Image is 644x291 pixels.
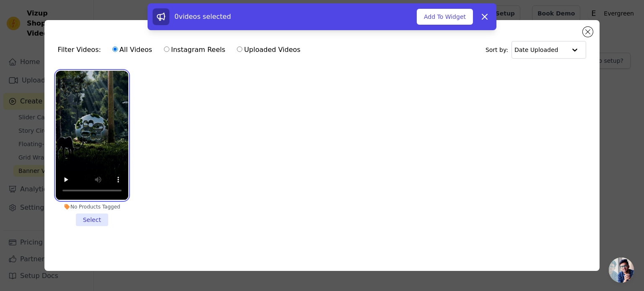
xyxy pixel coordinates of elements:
[112,44,153,55] label: All Videos
[58,40,305,59] div: Filter Videos:
[56,203,128,210] div: No Products Tagged
[236,44,301,55] label: Uploaded Videos
[164,44,226,55] label: Instagram Reels
[174,13,231,21] span: 0 videos selected
[417,9,473,25] button: Add To Widget
[609,258,634,283] a: Open chat
[486,41,587,59] div: Sort by:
